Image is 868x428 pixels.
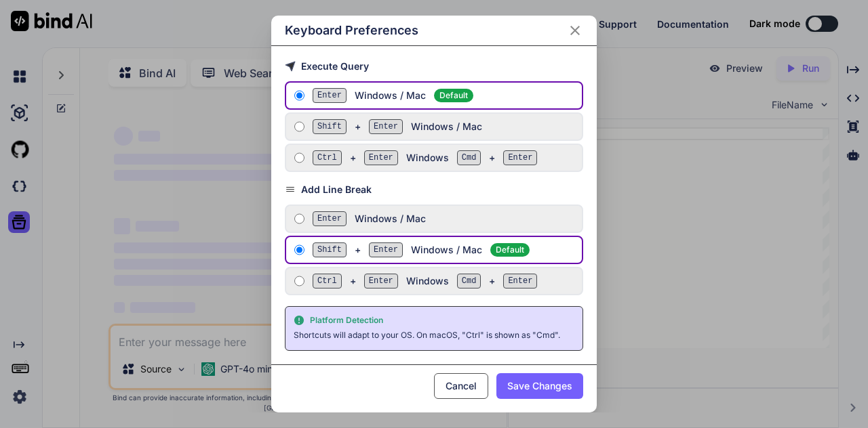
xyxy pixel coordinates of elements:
[294,276,304,286] input: Ctrl+Enter Windows Cmd+Enter
[457,150,481,165] span: Cmd
[294,90,304,101] input: EnterWindows / Mac Default
[313,150,576,165] div: + Windows +
[313,274,342,288] span: Ctrl
[490,243,530,257] span: Default
[313,150,342,165] span: Ctrl
[285,183,583,196] h3: Add Line Break
[503,150,537,165] span: Enter
[369,119,403,134] span: Enter
[313,211,576,226] div: Windows / Mac
[313,119,576,134] div: + Windows / Mac
[294,152,304,163] input: Ctrl+Enter Windows Cmd+Enter
[313,211,347,226] span: Enter
[434,373,488,399] button: Cancel
[313,88,347,103] span: Enter
[313,119,347,134] span: Shift
[313,88,576,103] div: Windows / Mac
[434,89,473,102] span: Default
[313,242,347,257] span: Shift
[285,60,583,73] h3: Execute Query
[364,150,398,165] span: Enter
[457,274,481,288] span: Cmd
[496,373,583,399] button: Save Changes
[294,328,574,342] div: Shortcuts will adapt to your OS. On macOS, "Ctrl" is shown as "Cmd".
[294,121,304,132] input: Shift+EnterWindows / Mac
[503,274,537,288] span: Enter
[364,274,398,288] span: Enter
[567,22,583,39] button: Close
[294,213,304,224] input: EnterWindows / Mac
[313,242,576,257] div: + Windows / Mac
[294,244,304,255] input: Shift+EnterWindows / MacDefault
[294,315,574,326] div: Platform Detection
[369,242,403,257] span: Enter
[313,274,576,288] div: + Windows +
[285,21,418,40] h2: Keyboard Preferences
